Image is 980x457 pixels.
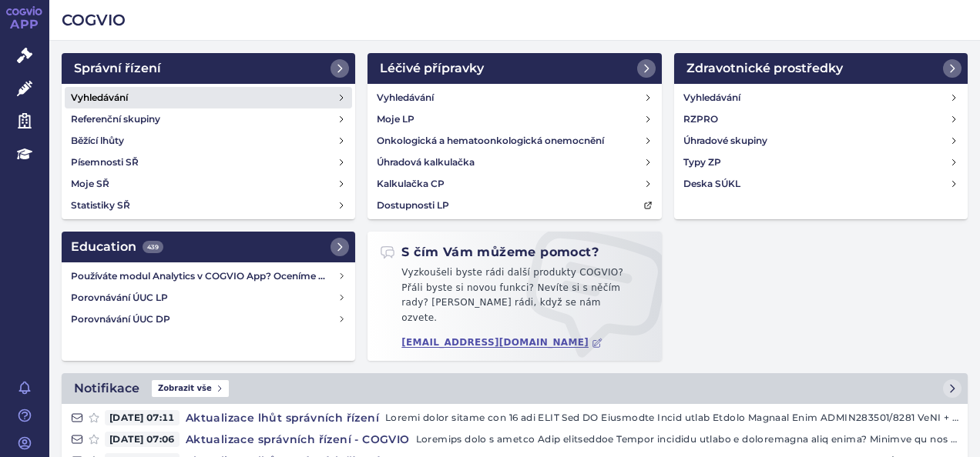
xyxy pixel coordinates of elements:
[377,155,475,170] h4: Úhradová kalkulačka
[683,176,740,192] h4: Deska SÚKL
[377,198,449,213] h4: Dostupnosti LP
[377,133,604,148] h4: Onkologická a hematoonkologická onemocnění
[105,432,180,447] span: [DATE] 07:06
[683,90,740,105] h4: Vyhledávání
[371,108,658,130] a: Moje LP
[71,238,163,256] h2: Education
[71,312,337,327] h4: Porovnávání ÚUC DP
[683,155,721,170] h4: Typy ZP
[367,53,661,84] a: Léčivé přípravky
[65,87,352,108] a: Vyhledávání
[71,112,160,127] h4: Referenční skupiny
[677,173,965,195] a: Deska SÚKL
[65,265,352,287] a: Používáte modul Analytics v COGVIO App? Oceníme Vaši zpětnou vazbu!
[180,410,385,425] h4: Aktualizace lhůt správních řízení
[62,373,968,404] a: NotifikaceZobrazit vše
[683,133,767,148] h4: Úhradové skupiny
[71,198,130,213] h4: Statistiky SŘ
[371,152,658,173] a: Úhradová kalkulačka
[371,173,658,195] a: Kalkulačka CP
[71,290,337,305] h4: Porovnávání ÚUC LP
[377,90,434,105] h4: Vyhledávání
[65,173,352,195] a: Moje SŘ
[380,244,599,261] h2: S čím Vám můžeme pomoct?
[65,108,352,130] a: Referenční skupiny
[65,195,352,216] a: Statistiky SŘ
[401,337,602,349] a: [EMAIL_ADDRESS][DOMAIN_NAME]
[377,176,445,192] h4: Kalkulačka CP
[71,269,337,284] h4: Používáte modul Analytics v COGVIO App? Oceníme Vaši zpětnou vazbu!
[71,133,124,148] h4: Běžící lhůty
[674,53,968,84] a: Zdravotnické prostředky
[65,130,352,152] a: Běžící lhůty
[380,59,484,78] h2: Léčivé přípravky
[180,432,416,447] h4: Aktualizace správních řízení - COGVIO
[71,155,139,170] h4: Písemnosti SŘ
[377,112,414,127] h4: Moje LP
[62,9,968,31] h2: COGVIO
[65,309,352,330] a: Porovnávání ÚUC DP
[677,108,965,130] a: RZPRO
[71,90,128,105] h4: Vyhledávání
[74,59,161,78] h2: Správní řízení
[385,410,958,425] p: Loremi dolor sitame con 16 adi ELIT Sed DO Eiusmodte Incid utlab Etdolo Magnaal Enim ADMIN283501/...
[677,87,965,108] a: Vyhledávání
[74,379,139,398] h2: Notifikace
[71,176,109,192] h4: Moje SŘ
[677,130,965,152] a: Úhradové skupiny
[105,410,180,425] span: [DATE] 07:11
[143,241,163,253] span: 439
[677,152,965,173] a: Typy ZP
[380,265,649,332] p: Vyzkoušeli byste rádi další produkty COGVIO? Přáli byste si novou funkci? Nevíte si s něčím rady?...
[416,432,958,447] p: Loremips dolo s ametco Adip elitseddoe Tempor incididu utlabo e doloremagna aliq enima? Minimve q...
[683,112,718,127] h4: RZPRO
[371,195,658,216] a: Dostupnosti LP
[152,380,229,397] span: Zobrazit vše
[686,59,843,78] h2: Zdravotnické prostředky
[65,287,352,309] a: Porovnávání ÚUC LP
[65,152,352,173] a: Písemnosti SŘ
[371,87,658,108] a: Vyhledávání
[62,53,355,84] a: Správní řízení
[62,232,355,262] a: Education439
[371,130,658,152] a: Onkologická a hematoonkologická onemocnění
